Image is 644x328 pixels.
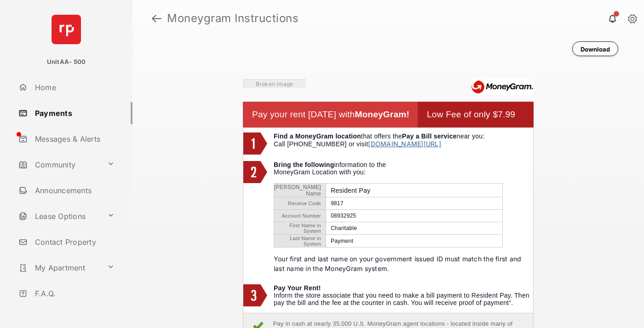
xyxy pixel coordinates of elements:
td: Low Fee of only $7.99 [427,102,524,127]
b: Pay Your Rent! [274,284,321,292]
td: First Name in System [274,222,326,235]
p: Your first and last name on your government issued ID must match the first and last name in the M... [274,254,533,273]
img: svg+xml;base64,PHN2ZyB4bWxucz0iaHR0cDovL3d3dy53My5vcmcvMjAwMC9zdmciIHdpZHRoPSI2NCIgaGVpZ2h0PSI2NC... [52,15,81,44]
td: information to the MoneyGram Location with you: [274,161,533,280]
a: F.A.Q. [15,282,132,305]
td: Last Name in System [274,235,326,247]
td: Pay your rent [DATE] with [252,102,418,127]
td: 9817 [326,197,502,210]
b: Bring the following [274,161,334,168]
a: Home [15,76,132,98]
strong: Moneygram Instructions [167,13,299,24]
img: 1 [243,132,267,155]
sup: 1 [509,299,511,303]
a: Payments [15,102,132,124]
td: 08932925 [326,210,502,222]
a: Community [15,154,103,176]
a: [DOMAIN_NAME][URL] [368,140,441,148]
b: Find a MoneyGram location [274,132,361,140]
b: MoneyGram! [355,109,409,119]
a: Contact Property [15,231,132,253]
td: Inform the store associate that you need to make a bill payment to Resident Pay. Then pay the bil... [274,284,533,308]
img: Vaibhav Square [243,79,306,88]
img: Moneygram [471,79,534,95]
td: Receive Code [274,197,326,210]
img: 3 [243,284,267,306]
b: Pay a Bill service [402,132,457,140]
td: Account Number [274,210,326,222]
a: My Apartment [15,257,103,279]
td: Payment [326,235,502,247]
p: UnitAA- 500 [47,58,86,67]
td: that offers the near you: Call [PHONE_NUMBER] or visit [274,132,533,156]
td: [PERSON_NAME] Name [274,184,326,197]
a: Announcements [15,179,132,201]
a: Messages & Alerts [15,128,132,150]
button: Download [572,41,618,56]
td: Resident Pay [326,184,502,197]
img: 2 [243,161,267,183]
a: Lease Options [15,205,103,227]
td: Charitable [326,222,502,235]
